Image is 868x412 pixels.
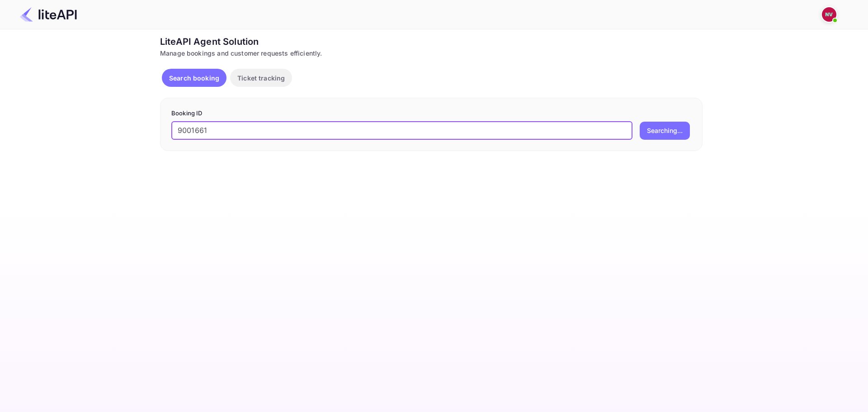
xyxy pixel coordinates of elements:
[169,73,219,83] p: Search booking
[160,48,703,58] div: Manage bookings and customer requests efficiently.
[237,73,285,83] p: Ticket tracking
[171,109,691,118] p: Booking ID
[171,122,632,140] input: Enter Booking ID (e.g., 63782194)
[822,7,836,22] img: Nicholas Valbusa
[20,7,77,22] img: LiteAPI Logo
[160,35,703,48] div: LiteAPI Agent Solution
[640,122,690,140] button: Searching...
